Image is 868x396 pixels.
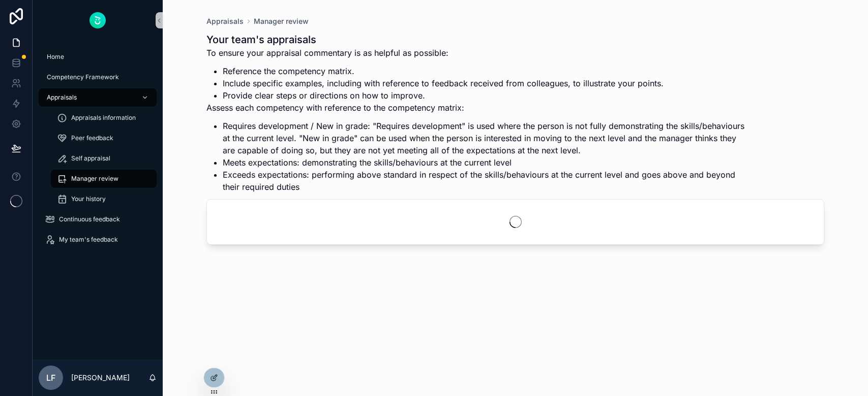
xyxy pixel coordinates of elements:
a: Appraisals [39,88,157,107]
p: Assess each competency with reference to the competency matrix: [206,102,748,114]
a: Continuous feedback [39,210,157,228]
span: Competency Framework [47,73,119,81]
li: Exceeds expectations: performing above standard in respect of the skills/behaviours at the curren... [223,169,748,193]
a: Competency Framework [39,68,157,86]
a: Manager review [254,16,309,26]
p: [PERSON_NAME] [71,373,130,383]
span: My team's feedback [59,236,118,244]
li: Reference the competency matrix. [223,65,748,77]
span: Appraisals [47,93,77,102]
a: Peer feedback [51,129,157,147]
h1: Your team's appraisals [206,32,748,47]
span: LF [46,372,55,384]
a: My team's feedback [39,230,157,249]
span: Self appraisal [71,154,110,162]
span: Your history [71,195,106,203]
span: Continuous feedback [59,215,120,223]
span: Home [47,53,64,61]
li: Requires development / New in grade: "Requires development" is used where the person is not fully... [223,120,748,156]
span: Appraisals information [71,114,136,122]
a: Your history [51,190,157,208]
span: Manager review [71,175,118,183]
li: Include specific examples, including with reference to feedback received from colleagues, to illu... [223,77,748,89]
a: Home [39,48,157,66]
p: To ensure your appraisal commentary is as helpful as possible: [206,47,748,59]
img: App logo [89,12,106,28]
a: Appraisals [206,16,244,26]
div: scrollable content [33,41,163,262]
li: Meets expectations: demonstrating the skills/behaviours at the current level [223,156,748,169]
span: Peer feedback [71,134,113,142]
a: Appraisals information [51,109,157,127]
a: Self appraisal [51,149,157,168]
a: Manager review [51,170,157,188]
li: Provide clear steps or directions on how to improve. [223,89,748,102]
